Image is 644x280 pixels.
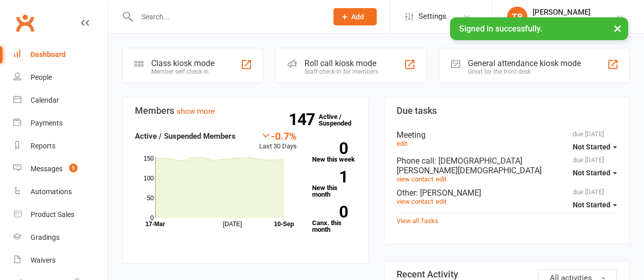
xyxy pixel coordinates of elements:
[436,198,446,205] a: edit
[312,142,356,163] a: 0New this week
[319,106,363,134] a: 147Active / Suspended
[312,204,348,220] strong: 0
[397,106,618,116] h3: Due tasks
[436,175,446,183] a: edit
[31,165,63,173] div: Messages
[31,50,66,58] div: Dashboard
[533,17,614,26] div: Empty Hands Martial Arts
[397,140,407,147] a: edit
[69,164,77,172] span: 5
[31,188,72,196] div: Automations
[289,112,319,127] strong: 147
[459,24,542,34] span: Signed in successfully.
[13,89,107,112] a: Calendar
[312,169,348,184] strong: 1
[573,201,610,209] span: Not Started
[416,188,481,198] span: : [PERSON_NAME]
[13,112,107,135] a: Payments
[13,43,107,66] a: Dashboard
[573,169,610,177] span: Not Started
[135,132,236,141] strong: Active / Suspended Members
[468,58,581,68] div: General attendance kiosk mode
[397,156,542,175] span: : [DEMOGRAPHIC_DATA][PERSON_NAME][DEMOGRAPHIC_DATA]
[418,5,446,28] span: Settings
[351,13,364,21] span: Add
[397,269,618,279] h3: Recent Activity
[397,130,618,140] div: Meeting
[31,233,60,241] div: Gradings
[259,130,297,141] div: -0.7%
[31,96,59,104] div: Calendar
[12,10,38,36] a: Clubworx
[304,68,378,75] div: Staff check-in for members
[135,106,356,116] h3: Members
[13,180,107,203] a: Automations
[259,130,297,152] div: Last 30 Days
[304,58,378,68] div: Roll call kiosk mode
[177,107,215,116] a: show more
[151,58,214,68] div: Class kiosk mode
[31,119,63,127] div: Payments
[573,196,617,214] button: Not Started
[31,210,74,219] div: Product Sales
[608,17,627,39] button: ×
[468,68,581,75] div: Great for the front desk
[31,256,55,264] div: Waivers
[13,135,107,158] a: Reports
[533,8,614,17] div: [PERSON_NAME]
[507,7,527,27] div: TB
[13,203,107,226] a: Product Sales
[573,138,617,156] button: Not Started
[397,188,618,198] div: Other
[13,158,107,180] a: Messages 5
[333,8,377,25] button: Add
[312,206,356,233] a: 0Canx. this month
[134,10,321,24] input: Search...
[312,141,348,156] strong: 0
[13,226,107,249] a: Gradings
[31,142,55,150] div: Reports
[31,73,52,81] div: People
[573,143,610,151] span: Not Started
[397,175,433,183] a: view contact
[151,68,214,75] div: Member self check-in
[13,249,107,272] a: Waivers
[397,217,438,225] a: View all Tasks
[312,171,356,198] a: 1New this month
[397,198,433,205] a: view contact
[13,66,107,89] a: People
[397,156,618,175] div: Phone call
